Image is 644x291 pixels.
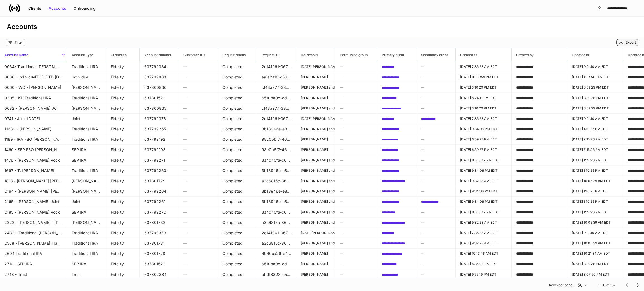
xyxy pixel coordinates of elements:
h6: Created at [456,52,477,58]
h6: — [340,168,373,173]
p: [DATE] 9:34:06 PM EDT [460,168,507,173]
td: b497b816-35bb-420d-b850-afdac032476e [377,134,416,145]
p: [DATE] 6:59:27 PM EDT [460,137,507,142]
td: Completed [218,155,257,166]
p: [PERSON_NAME] and [PERSON_NAME] [301,241,331,245]
td: Individual [67,72,106,82]
td: Traditional IRA [67,165,106,176]
div: Onboarding [74,6,96,11]
h6: — [421,85,451,90]
td: 3a4d40fa-c60c-406f-8766-d76e56d431f7 [257,207,296,218]
h6: — [421,147,451,152]
td: Completed [218,103,257,114]
td: Traditional IRA [67,228,106,238]
h6: — [340,240,373,246]
p: [DATE] 10:08:47 PM EDT [460,158,507,162]
td: a3c6815c-863a-4c3c-ac72-af7a7e3ae95f [257,176,296,186]
td: 637801731 [140,238,179,249]
td: 2025-09-04T00:24:11.552Z [456,93,512,103]
td: 3a4d40fa-c60c-406f-8766-d76e56d431f7 [257,155,296,166]
h6: Request ID [257,52,279,58]
td: Fidelity [106,61,140,72]
button: Filter [6,39,25,46]
h6: — [421,240,451,246]
span: Request ID [257,48,296,61]
td: Completed [218,207,257,218]
td: c7f1b083-e735-465b-9344-0dc43e99c1aa [377,155,416,166]
p: [DATE] 6:59:27 PM EDT [460,147,507,152]
p: [PERSON_NAME] and [PERSON_NAME] [301,158,331,162]
td: Fidelity [106,165,140,176]
p: [DATE] 1:10:25 PM EDT [572,189,619,194]
td: Fidelity [106,217,140,228]
h6: — [183,106,213,111]
td: 98c0b6f7-469f-4ab3-9059-c441efd51d57 [257,134,296,145]
p: [DATE] 7:15:26 PM EDT [572,137,619,142]
p: [DATE] 9:21:10 AM EDT [572,65,619,69]
td: f432a089-bebc-4007-827b-1ecf9140c6e3 [377,124,416,134]
td: 6f0772eb-a2ce-4744-bee2-714efe1c59c6 [377,238,416,249]
span: Created by [512,48,567,61]
td: 2025-09-04T14:05:39.369Z [567,176,623,186]
td: Completed [218,186,257,197]
p: [DATE] 1:27:26 PM EDT [572,158,619,162]
td: 2025-09-04T14:05:39.369Z [567,217,623,228]
td: 637799379 [140,228,179,238]
td: Roth IRA [67,217,106,228]
td: 637801521 [140,93,179,103]
p: [DATE] 10:08:47 PM EDT [460,210,507,214]
p: [DATE][PERSON_NAME] and [PERSON_NAME] [301,65,331,69]
td: 2025-09-03T13:21:10.314Z [567,228,623,238]
td: 2025-09-03T17:27:26.212Z [567,155,623,166]
p: [DATE] 10:05:39 AM EDT [572,220,619,225]
p: [DATE] 8:24:11 PM EDT [460,96,507,100]
td: 2025-09-03T02:08:47.150Z [456,155,512,166]
td: e79546dd-b596-4700-a3a0-0701b33689c6 [377,217,416,228]
h6: — [340,147,373,152]
div: Filter [15,40,23,45]
td: aa1a2a18-c566-405f-94c1-ccc08d0192cf [257,72,296,82]
p: [DATE] 9:32:28 AM EDT [460,220,507,225]
h6: — [340,220,373,225]
span: Account Type [67,48,106,61]
td: 2025-09-03T19:39:29.871Z [567,103,623,114]
td: Completed [218,176,257,186]
td: 2e141961-0675-49d6-9f44-fd3aa9469f50 [257,113,296,124]
h6: — [183,189,213,194]
td: 2025-09-04T14:13:46.681Z [456,248,512,259]
td: Roth IRA [67,103,106,114]
p: [DATE] 7:15:26 PM EDT [572,147,619,152]
td: 4940ca29-e477-4c38-84e0-a549261a1c74 [257,248,296,259]
span: Household [296,48,335,61]
p: [PERSON_NAME] and [PERSON_NAME] [301,85,331,90]
p: [DATE] 3:10:29 PM EDT [460,106,507,110]
td: Completed [218,217,257,228]
p: [DATE] 9:21:10 AM EDT [572,116,619,121]
td: b21e011f-6779-4029-ba77-be904a24c5cf [377,103,416,114]
td: 286e8471-d63c-4cee-80d2-0b556de23887 [377,93,416,103]
td: 2307c51a-ccff-4853-ac61-2934fc3caa32 [377,248,416,259]
td: 2025-09-03T13:21:10.314Z [567,113,623,124]
td: Fidelity [106,124,140,134]
button: Onboarding [70,4,99,13]
h6: Custodian [106,52,127,58]
td: 8c508425-292b-40ce-9551-bf8639bf531a [377,113,416,124]
td: 2025-09-02T22:59:27.679Z [456,134,512,145]
p: [DATE] 3:10:29 PM EDT [460,85,507,90]
h6: — [183,220,213,225]
td: Traditional IRA [67,238,106,249]
td: 637799193 [140,144,179,155]
td: 98c0b6f7-469f-4ab3-9059-c441efd51d57 [257,144,296,155]
td: 2025-09-04T00:39:38.712Z [567,93,623,103]
span: Created at [456,48,511,61]
td: 2e141961-0675-49d6-9f44-fd3aa9469f50 [257,228,296,238]
button: Go to next page [632,280,643,291]
td: df187d33-6875-457a-867d-587e281e555e [377,207,416,218]
td: 2025-09-03T11:36:23.909Z [456,113,512,124]
h6: Account Number [140,52,171,58]
td: 2025-09-03T17:10:25.531Z [567,165,623,176]
td: 2025-09-04T13:32:28.646Z [456,176,512,186]
p: [DATE] 9:34:06 PM EDT [460,127,507,131]
td: 2025-09-04T13:32:28.645Z [456,217,512,228]
td: Fidelity [106,207,140,218]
